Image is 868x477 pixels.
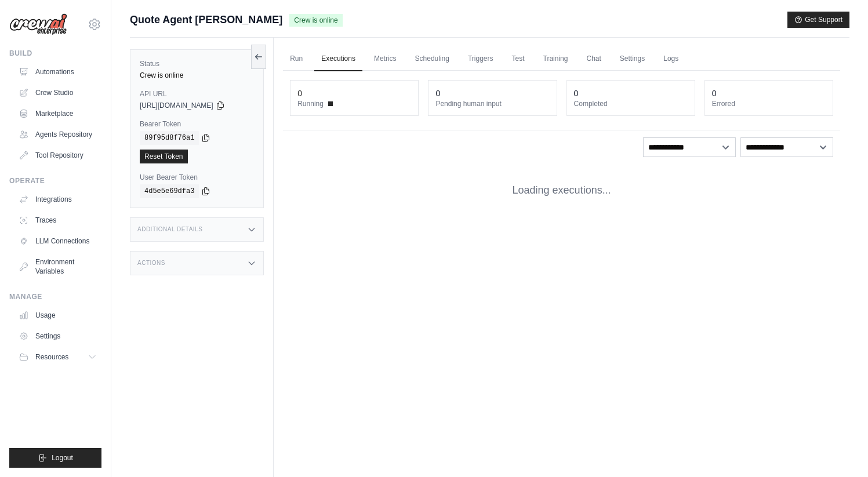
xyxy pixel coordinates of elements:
label: User Bearer Token [140,173,254,182]
div: Crew is online [140,71,254,80]
span: Crew is online [289,14,342,27]
div: Loading executions... [283,164,840,217]
dt: Errored [712,99,826,108]
div: 0 [712,88,717,99]
a: Reset Token [140,150,188,163]
a: Environment Variables [14,253,101,281]
a: Usage [14,306,101,325]
span: [URL][DOMAIN_NAME] [140,101,213,110]
label: API URL [140,89,254,99]
button: Resources [14,348,101,366]
div: Manage [9,292,101,301]
div: 0 [435,88,440,99]
button: Get Support [787,12,849,28]
span: Running [297,99,324,108]
a: Traces [14,211,101,230]
a: Metrics [367,47,404,71]
a: Triggers [461,47,500,71]
div: 0 [574,88,579,99]
a: Settings [613,47,652,71]
label: Status [140,59,254,68]
div: Build [9,49,101,58]
a: Agents Repository [14,125,101,144]
h3: Actions [137,260,165,267]
div: Operate [9,176,101,185]
a: Executions [314,47,362,71]
a: Training [536,47,575,71]
code: 89f95d8f76a1 [140,131,199,145]
a: Settings [14,327,101,345]
code: 4d5e5e69dfa3 [140,184,199,198]
a: Integrations [14,190,101,209]
a: Run [283,47,310,71]
dt: Completed [574,99,688,108]
a: Test [505,47,532,71]
dt: Pending human input [435,99,549,108]
a: LLM Connections [14,232,101,250]
span: Logout [52,453,73,463]
span: Resources [35,352,68,362]
a: Scheduling [408,47,456,71]
span: Quote Agent [PERSON_NAME] [130,12,282,28]
a: Chat [579,47,608,71]
a: Crew Studio [14,83,101,102]
a: Marketplace [14,104,101,123]
a: Logs [656,47,685,71]
a: Tool Repository [14,146,101,165]
h3: Additional Details [137,226,202,233]
label: Bearer Token [140,119,254,129]
button: Logout [9,448,101,468]
div: 0 [297,88,302,99]
img: Logo [9,13,67,35]
a: Automations [14,63,101,81]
